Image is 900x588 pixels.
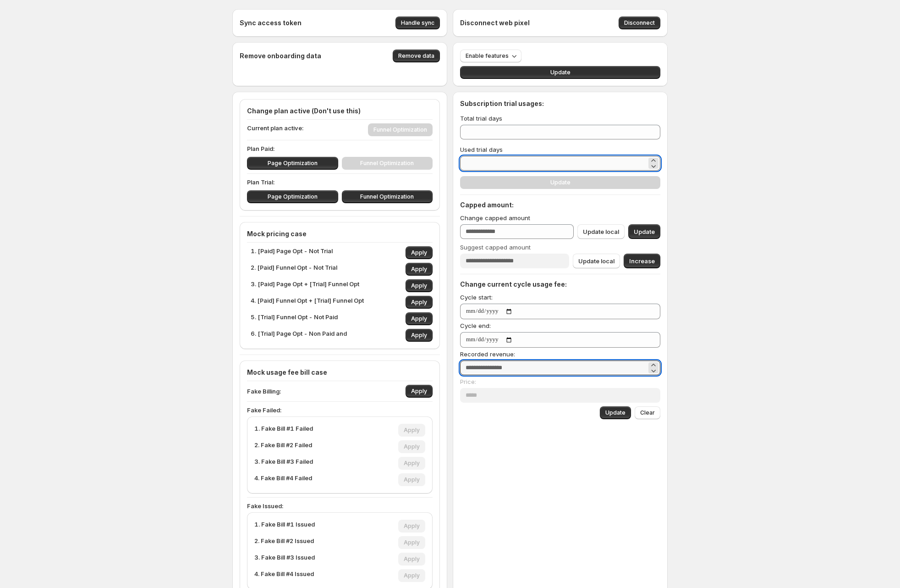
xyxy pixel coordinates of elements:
button: Apply [406,279,433,292]
button: Apply [406,246,433,259]
p: 4. Fake Bill #4 Issued [254,569,314,582]
span: Price: [460,378,476,385]
button: Apply [406,296,433,309]
span: Page Optimization [268,193,318,200]
span: Apply [411,266,427,273]
h4: Change plan active (Don't use this) [247,106,433,116]
button: Apply [406,263,433,276]
span: Update [605,409,626,416]
p: 1. Fake Bill #1 Issued [254,520,315,533]
button: Page Optimization [247,190,338,203]
span: Suggest capped amount [460,244,531,251]
p: 1. Fake Bill #1 Failed [254,424,313,437]
span: Cycle end: [460,322,491,329]
h4: Change current cycle usage fee: [460,280,660,289]
span: Clear [640,409,655,416]
span: Apply [411,388,427,395]
span: Remove data [398,52,434,60]
h4: Mock pricing case [247,229,433,239]
button: Funnel Optimization [342,190,433,203]
p: Fake Billing: [247,387,281,396]
h4: Subscription trial usages: [460,99,544,108]
button: Enable features [460,50,521,62]
p: 3. Fake Bill #3 Issued [254,553,315,566]
button: Page Optimization [247,157,338,170]
span: Used trial days [460,146,503,153]
span: Apply [411,299,427,306]
button: Handle sync [395,17,440,29]
button: Clear [635,406,660,419]
p: Current plan active: [247,123,304,136]
p: Fake Failed: [247,405,433,415]
button: Remove data [393,50,440,62]
button: Increase [624,254,660,268]
button: Update local [577,224,625,239]
span: Apply [411,332,427,339]
span: Page Optimization [268,160,318,167]
button: Disconnect [619,17,660,29]
button: Apply [406,329,433,342]
span: Update [550,69,571,76]
p: 4. [Paid] Funnel Opt + [Trial] Funnel Opt [251,296,364,309]
h4: Disconnect web pixel [460,18,530,28]
h4: Capped amount: [460,200,660,210]
span: Funnel Optimization [360,193,414,200]
span: Total trial days [460,115,502,122]
button: Update [600,406,631,419]
span: Update [634,227,655,236]
p: 2. [Paid] Funnel Opt - Not Trial [251,263,337,276]
h4: Mock usage fee bill case [247,368,433,377]
button: Apply [406,385,433,398]
span: Apply [411,282,427,289]
p: 6. [Trial] Page Opt - Non Paid and [251,329,347,342]
span: Apply [411,249,427,256]
p: 2. Fake Bill #2 Failed [254,440,312,453]
span: Disconnect [624,19,655,27]
p: 5. [Trial] Funnel Opt - Not Paid [251,312,338,325]
span: Change capped amount [460,214,530,222]
button: Update [460,66,660,79]
span: Apply [411,315,427,322]
h4: Remove onboarding data [240,51,321,61]
p: Plan Trial: [247,178,433,187]
h4: Sync access token [240,18,302,28]
p: Plan Paid: [247,144,433,153]
button: Apply [406,312,433,325]
span: Update local [583,227,619,236]
p: 4. Fake Bill #4 Failed [254,473,312,486]
p: 1. [Paid] Page Opt - Not Trial [251,246,333,259]
button: Update [628,224,660,239]
span: Recorded revenue: [460,350,515,358]
span: Update local [578,256,615,266]
span: Handle sync [401,19,434,27]
p: Fake Issued: [247,501,433,510]
span: Increase [629,256,655,266]
p: 3. [Paid] Page Opt + [Trial] Funnel Opt [251,279,359,292]
button: Update local [573,254,620,268]
p: 3. Fake Bill #3 Failed [254,457,313,470]
span: Cycle start: [460,294,493,301]
span: Enable features [466,52,509,60]
p: 2. Fake Bill #2 Issued [254,536,314,549]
